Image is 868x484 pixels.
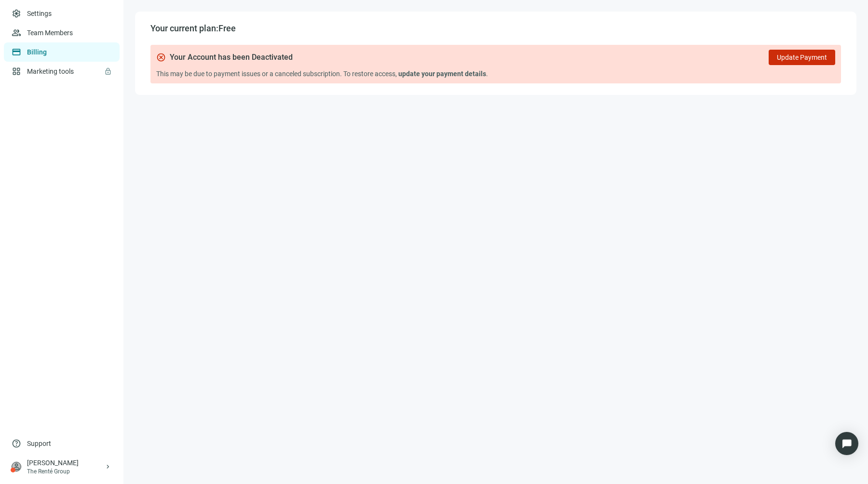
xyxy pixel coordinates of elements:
[104,67,112,75] span: lock
[835,432,858,455] div: Open Intercom Messenger
[104,463,112,471] span: keyboard_arrow_right
[27,10,52,17] a: Settings
[156,69,835,79] p: This may be due to payment issues or a canceled subscription. To restore access, .
[27,468,104,475] div: The Renté Group
[27,458,104,468] div: [PERSON_NAME]
[27,439,51,448] span: Support
[12,439,21,448] span: help
[12,462,21,471] span: person
[170,53,293,62] span: Your Account has been Deactivated
[398,70,486,78] b: update your payment details
[777,54,827,61] span: Update Payment
[769,50,835,65] button: Update Payment
[27,29,73,37] a: Team Members
[156,53,166,62] span: cancel
[150,23,841,33] p: Your current plan: Free
[27,48,47,56] a: Billing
